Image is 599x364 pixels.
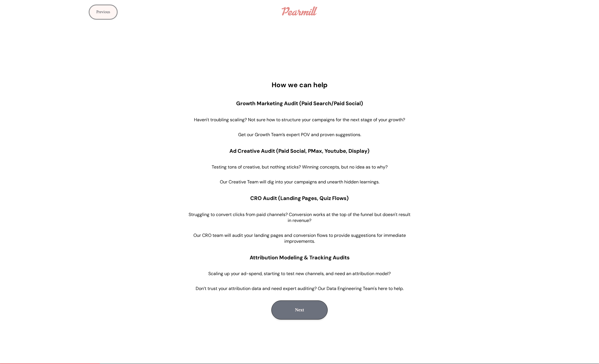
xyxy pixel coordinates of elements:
[212,164,388,170] p: Testing tons of creative, but nothing sticks? Winning concepts, but no idea as to why?
[250,254,350,261] h3: Attribution Modeling & Tracking Audits
[220,179,379,185] p: Our Creative Team will dig into your campaigns and unearth hidden learnings.
[196,286,404,291] p: Don’t trust your attribution data and need expert auditing? Our Data Engineering Team's here to h...
[279,4,320,18] a: Logo
[250,195,349,202] h3: CRO Audit (Landing Pages, Quiz Flows)
[89,5,118,20] button: Previous
[194,117,405,123] p: Haven't troubling scaling? Not sure how to structure your campaigns for the next stage of your gr...
[272,80,328,89] h2: How we can help
[238,132,361,138] p: Get our Growth Team’s expert POV and proven suggestions.
[187,232,412,244] p: Our CRO team will audit your landing pages and conversion flows to provide suggestions for immedi...
[236,100,363,107] h3: Growth Marketing Audit (Paid Search/Paid Social)
[282,6,317,15] img: Logo
[271,300,328,320] button: Next
[229,147,370,154] h3: Ad Creative Audit (Paid Social, PMax, Youtube, Display)
[187,212,412,223] p: Struggling to convert clicks from paid channels? Conversion works at the top of the funnel but do...
[208,271,391,277] p: Scaling up your ad-spend, starting to test new channels, and need an attribution model?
